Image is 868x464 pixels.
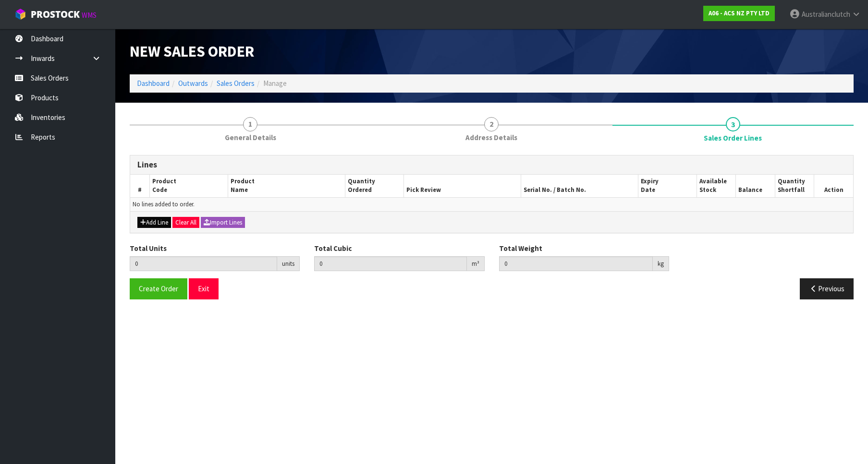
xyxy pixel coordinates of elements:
[150,175,228,197] th: Product Code
[403,175,521,197] th: Pick Review
[130,256,277,271] input: Total Units
[726,117,740,131] span: 3
[137,79,170,88] a: Dashboard
[467,256,485,272] div: m³
[201,217,245,228] button: Import Lines
[314,256,466,271] input: Total Cubic
[800,278,854,299] button: Previous
[178,79,208,88] a: Outwards
[484,117,499,131] span: 2
[814,175,853,197] th: Action
[277,256,300,272] div: units
[130,148,854,306] span: Sales Order Lines
[82,11,97,20] small: WMS
[130,243,167,253] label: Total Units
[775,175,814,197] th: Quantity Shortfall
[31,8,80,21] span: ProStock
[704,133,762,143] span: Sales Order Lines
[130,197,853,211] td: No lines added to order.
[653,256,669,272] div: kg
[499,243,542,253] label: Total Weight
[130,278,187,299] button: Create Order
[263,79,287,88] span: Manage
[638,175,697,197] th: Expiry Date
[130,175,150,197] th: #
[521,175,638,197] th: Serial No. / Batch No.
[137,160,846,169] h3: Lines
[225,132,276,143] span: General Details
[499,256,653,271] input: Total Weight
[802,10,850,19] span: Australianclutch
[217,79,255,88] a: Sales Orders
[345,175,403,197] th: Quantity Ordered
[228,175,345,197] th: Product Name
[314,243,352,253] label: Total Cubic
[139,284,178,293] span: Create Order
[130,42,254,61] span: New Sales Order
[172,217,199,228] button: Clear All
[465,132,517,143] span: Address Details
[189,278,219,299] button: Exit
[14,8,26,20] img: cube-alt.png
[736,175,775,197] th: Balance
[709,9,770,17] strong: A06 - ACS NZ PTY LTD
[243,117,257,131] span: 1
[137,217,171,228] button: Add Line
[697,175,736,197] th: Available Stock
